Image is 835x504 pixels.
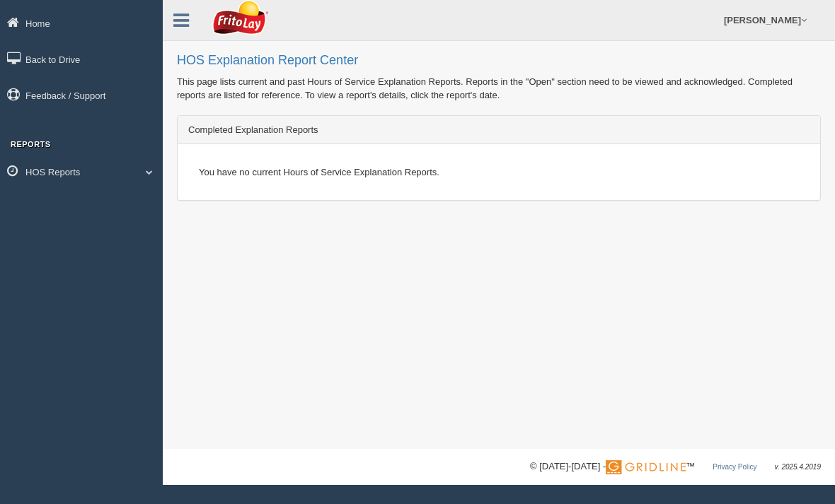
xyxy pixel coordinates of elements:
div: You have no current Hours of Service Explanation Reports. [188,155,810,189]
div: Completed Explanation Reports [178,116,820,144]
img: Gridline [606,460,686,474]
a: Privacy Policy [713,463,756,471]
div: © [DATE]-[DATE] - ™ [530,459,821,474]
span: v. 2025.4.2019 [775,463,821,471]
h2: HOS Explanation Report Center [177,54,821,68]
